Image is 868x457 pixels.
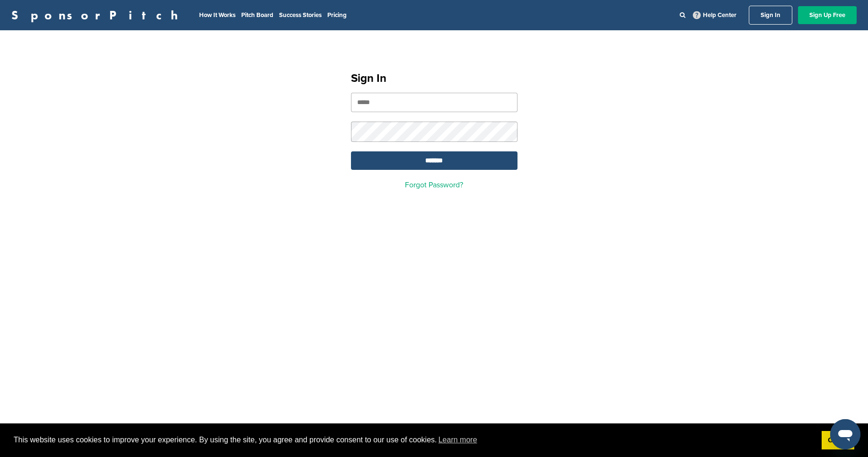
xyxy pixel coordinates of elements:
[822,431,854,450] a: dismiss cookie message
[830,419,860,449] iframe: Button to launch messaging window
[351,70,517,87] h1: Sign In
[199,11,236,19] a: How It Works
[14,433,814,447] span: This website uses cookies to improve your experience. By using the site, you agree and provide co...
[798,6,857,24] a: Sign Up Free
[437,433,479,447] a: learn more about cookies
[279,11,322,19] a: Success Stories
[241,11,273,19] a: Pitch Board
[327,11,347,19] a: Pricing
[405,180,463,190] a: Forgot Password?
[749,6,792,25] a: Sign In
[691,9,738,21] a: Help Center
[11,9,184,21] a: SponsorPitch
